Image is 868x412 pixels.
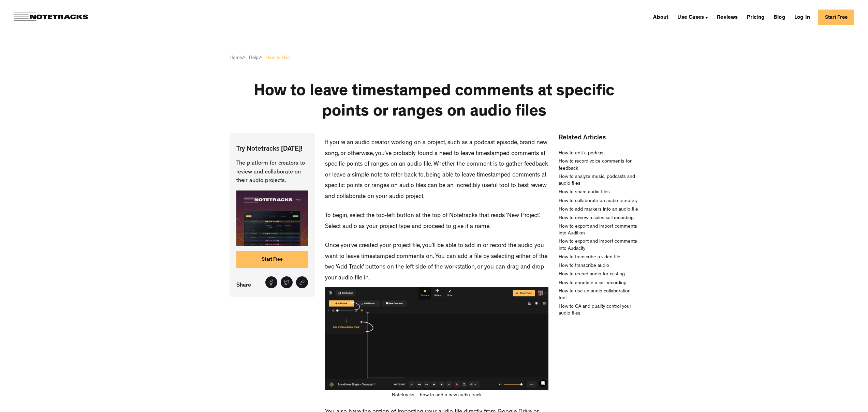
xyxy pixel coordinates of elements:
a: How to analyze music, podcasts and audio files [559,174,638,188]
a: Tweet [281,276,293,288]
p: To begin, select the top-left button at the top of Notetracks that reads ‘New Project’. Select au... [325,211,548,232]
a: How to QA and quality control your audio files [559,304,638,318]
a: How to Use [266,55,290,61]
a: How to annotate a call recording [559,280,627,287]
a: How to transcribe audio [559,263,609,270]
a: Pricing [744,12,767,22]
a: Log In [792,12,813,22]
div: > [259,55,262,61]
a: How to transcribe a video file [559,254,620,261]
div: Help [249,55,259,61]
div: Home [230,55,242,61]
h2: Related Articles [559,133,638,143]
a: Share on Facebook [265,276,277,288]
h1: How to leave timestamped comments at specific points or ranges on audio files [230,82,639,123]
img: Share link icon [299,279,305,285]
a: How to add markers into an audio file [559,207,638,213]
p: Once you’ve created your project file, you’ll be able to add in or record the audio you want to l... [325,241,548,284]
a: How to record audio for casting [559,271,625,278]
a: Start Free [818,10,854,25]
a: How to export and import comments into Audition [559,224,638,238]
a: Home> [230,55,246,61]
a: How to edit a podcast [559,150,605,157]
p: Share [236,280,254,290]
a: Reviews [714,12,740,22]
p: Try Notetracks [DATE]! [236,145,308,154]
div: Use Cases [677,15,704,20]
a: How to collaborate on audio remotely [559,198,637,205]
a: How to export and import comments into Audacity [559,239,638,253]
a: How to record voice comments for feedback [559,158,638,172]
a: Start Free [236,251,308,268]
a: How to share audio files [559,189,610,196]
a: Blog [771,12,788,22]
a: How to use an audio collaboration tool [559,288,638,302]
p: If you’re an audio creator working on a project, such as a podcast episode, brand new song, or ot... [325,138,548,202]
a: Help> [249,55,262,61]
div: Use Cases [675,12,711,22]
figcaption: Notetracks – how to add a new audio track [325,392,548,399]
p: The platform for creators to review and collaborate on their audio projects. [236,159,308,185]
div: > [242,55,246,61]
a: About [650,12,671,22]
a: How to review a sales call recording [559,215,634,222]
